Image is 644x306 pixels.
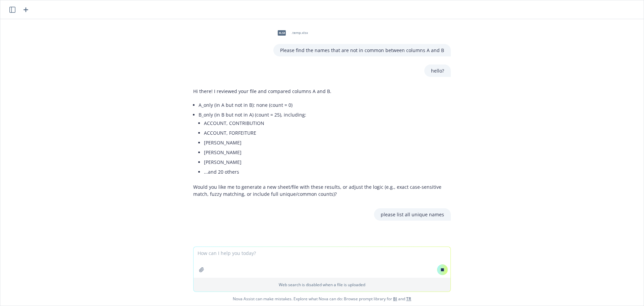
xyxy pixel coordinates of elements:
li: [PERSON_NAME] [204,147,451,157]
span: Nova Assist can make mistakes. Explore what Nova can do: Browse prompt library for and [3,292,641,306]
p: Hi there! I reviewed your file and compared columns A and B. [193,88,451,95]
li: ...and 20 others [204,167,451,177]
li: A_only (in A but not in B): none (count = 0) [199,100,451,110]
li: ACCOUNT, FORFEITURE [204,128,451,138]
p: Web search is disabled when a file is uploaded [198,282,446,288]
span: .temp.xlsx [291,31,308,35]
li: B_only (in B but not in A) (count = 25), including: [199,110,451,178]
a: TR [406,296,411,302]
li: [PERSON_NAME] [204,138,451,147]
span: xlsx [278,30,286,35]
p: hello? [431,67,444,74]
li: ACCOUNT, CONTRIBUTION [204,118,451,128]
p: please list all unique names [381,211,444,218]
div: xlsx.temp.xlsx [273,25,309,41]
a: BI [393,296,397,302]
p: Please find the names that are not in common between columns A and B [280,47,444,54]
li: [PERSON_NAME] [204,157,451,167]
p: Would you like me to generate a new sheet/file with these results, or adjust the logic (e.g., exa... [193,183,451,198]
